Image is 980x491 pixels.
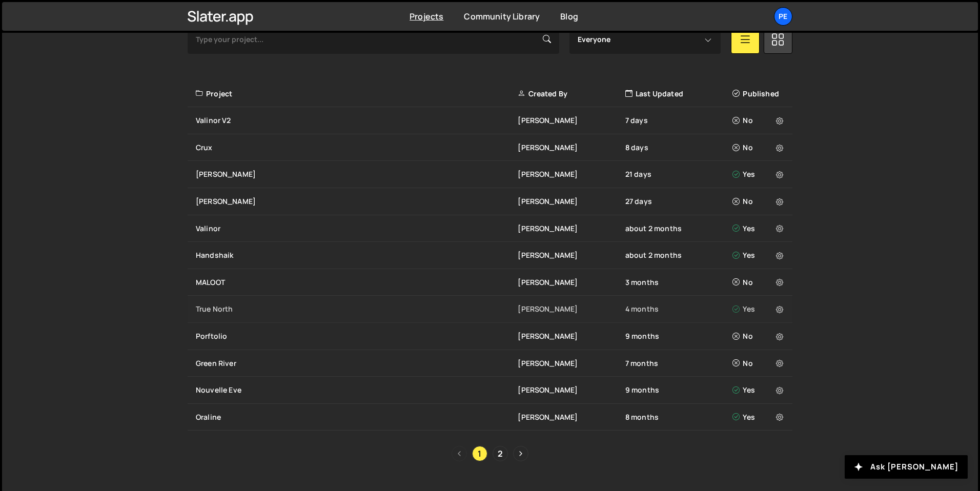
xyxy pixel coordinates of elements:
div: [PERSON_NAME] [518,412,625,422]
a: Community Library [464,11,540,22]
div: 8 months [625,412,732,422]
a: Green River [PERSON_NAME] 7 months No [188,350,792,377]
div: [PERSON_NAME] [518,250,625,260]
a: Next page [513,446,528,461]
div: [PERSON_NAME] [196,169,518,179]
div: about 2 months [625,223,732,234]
div: Yes [732,169,786,179]
div: [PERSON_NAME] [196,196,518,207]
div: Project [196,89,518,99]
a: Oraline [PERSON_NAME] 8 months Yes [188,404,792,431]
a: Blog [560,11,578,22]
div: 3 months [625,277,732,288]
div: MALOOT [196,277,518,288]
div: Nouvelle Eve [196,385,518,395]
a: Valinor [PERSON_NAME] about 2 months Yes [188,215,792,242]
input: Type your project... [188,25,559,54]
div: Last Updated [625,89,732,99]
div: 21 days [625,169,732,179]
div: Published [732,89,786,99]
div: [PERSON_NAME] [518,142,625,153]
a: [PERSON_NAME] [PERSON_NAME] 27 days No [188,188,792,215]
div: 8 days [625,142,732,153]
div: No [732,331,786,341]
div: Pagination [188,446,792,461]
a: Valinor V2 [PERSON_NAME] 7 days No [188,107,792,134]
button: Ask [PERSON_NAME] [845,455,968,479]
div: No [732,358,786,369]
a: Handshaik [PERSON_NAME] about 2 months Yes [188,242,792,269]
div: Yes [732,304,786,314]
div: Green River [196,358,518,369]
div: No [732,277,786,288]
div: [PERSON_NAME] [518,115,625,126]
div: Oraline [196,412,518,422]
div: Valinor V2 [196,115,518,126]
a: Page 2 [493,446,508,461]
a: Projects [410,11,443,22]
div: No [732,142,786,153]
div: Yes [732,223,786,234]
a: [PERSON_NAME] [PERSON_NAME] 21 days Yes [188,161,792,188]
div: No [732,196,786,207]
div: [PERSON_NAME] [518,277,625,288]
a: MALOOT [PERSON_NAME] 3 months No [188,269,792,296]
a: True North [PERSON_NAME] 4 months Yes [188,296,792,323]
div: True North [196,304,518,314]
div: [PERSON_NAME] [518,358,625,369]
div: [PERSON_NAME] [518,196,625,207]
div: Porftolio [196,331,518,341]
div: [PERSON_NAME] [518,331,625,341]
div: 27 days [625,196,732,207]
div: 7 months [625,358,732,369]
div: Created By [518,89,625,99]
div: Valinor [196,223,518,234]
div: No [732,115,786,126]
div: Yes [732,250,786,260]
div: [PERSON_NAME] [518,223,625,234]
a: Crux [PERSON_NAME] 8 days No [188,134,792,161]
div: Handshaik [196,250,518,260]
div: [PERSON_NAME] [518,304,625,314]
div: 9 months [625,385,732,395]
a: Pe [774,7,792,26]
div: [PERSON_NAME] [518,385,625,395]
div: Yes [732,412,786,422]
div: Yes [732,385,786,395]
a: Porftolio [PERSON_NAME] 9 months No [188,323,792,350]
div: 9 months [625,331,732,341]
div: [PERSON_NAME] [518,169,625,179]
div: Crux [196,142,518,153]
div: about 2 months [625,250,732,260]
div: 4 months [625,304,732,314]
a: Nouvelle Eve [PERSON_NAME] 9 months Yes [188,377,792,404]
div: 7 days [625,115,732,126]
